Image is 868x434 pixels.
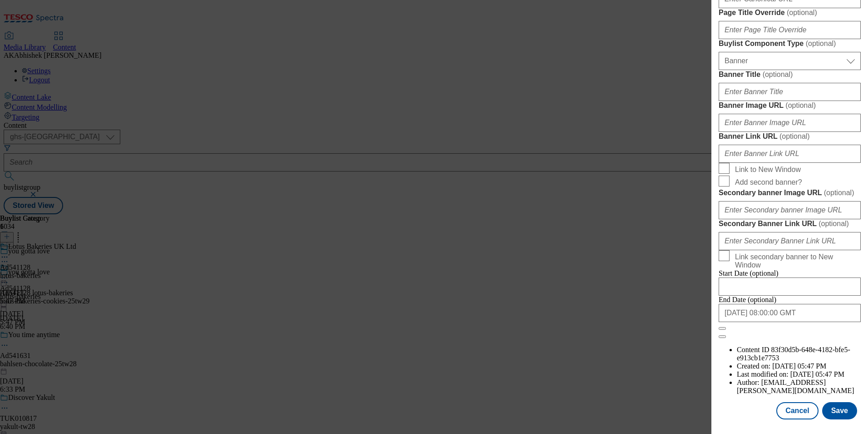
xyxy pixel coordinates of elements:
[719,304,861,322] input: Enter Date
[737,346,850,362] span: 83f30d5b-648e-4182-bfe5-e913cb1e7753
[719,201,861,219] input: Enter Secondary banner Image URL
[735,178,802,187] span: Add second banner?
[735,253,857,269] span: Link secondary banner to New Window
[787,9,817,16] span: ( optional )
[772,362,826,370] span: [DATE] 05:47 PM
[719,83,861,101] input: Enter Banner Title
[737,378,861,395] li: Author:
[785,101,816,109] span: ( optional )
[719,132,861,141] label: Banner Link URL
[737,362,861,370] li: Created on:
[719,327,726,330] button: Close
[824,189,854,197] span: ( optional )
[719,278,861,296] input: Enter Date
[737,370,861,378] li: Last modified on:
[737,346,861,362] li: Content ID
[719,21,861,39] input: Enter Page Title Override
[790,370,844,378] span: [DATE] 05:47 PM
[819,220,849,227] span: ( optional )
[719,232,861,250] input: Enter Secondary Banner Link URL
[719,39,861,48] label: Buylist Component Type
[719,269,779,277] span: Start Date (optional)
[719,114,861,132] input: Enter Banner Image URL
[719,8,861,17] label: Page Title Override
[779,132,810,140] span: ( optional )
[719,101,861,110] label: Banner Image URL
[776,402,818,419] button: Cancel
[719,219,861,228] label: Secondary Banner Link URL
[719,296,776,303] span: End Date (optional)
[719,70,861,79] label: Banner Title
[719,145,861,163] input: Enter Banner Link URL
[735,166,801,174] span: Link to New Window
[806,40,836,47] span: ( optional )
[822,402,857,419] button: Save
[719,188,861,197] label: Secondary banner Image URL
[737,378,854,394] span: [EMAIL_ADDRESS][PERSON_NAME][DOMAIN_NAME]
[763,71,793,78] span: ( optional )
